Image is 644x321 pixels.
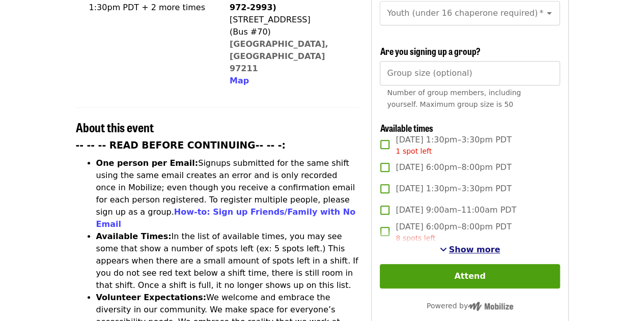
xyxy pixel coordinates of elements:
a: [GEOGRAPHIC_DATA], [GEOGRAPHIC_DATA] 97211 [230,39,328,73]
strong: One person per Email: [96,158,199,168]
div: (Bus #70) [230,26,351,38]
div: [STREET_ADDRESS] [230,14,351,26]
button: Map [230,75,249,87]
span: [DATE] 6:00pm–8:00pm PDT [396,161,511,173]
span: Available times [380,121,433,134]
span: Powered by [427,302,513,310]
span: Show more [449,245,500,254]
span: Map [230,76,249,85]
strong: -- -- -- READ BEFORE CONTINUING-- -- -: [76,140,286,151]
strong: Volunteer Expectations: [96,293,207,302]
span: About this event [76,118,154,136]
span: [DATE] 1:30pm–3:30pm PDT [396,183,511,195]
span: Number of group members, including yourself. Maximum group size is 50 [387,89,521,108]
input: [object Object] [380,61,559,85]
span: 8 spots left [396,234,435,242]
div: 1:30pm PDT + 2 more times [89,2,205,14]
img: Powered by Mobilize [468,302,513,311]
span: Are you signing up a group? [380,44,480,57]
span: [DATE] 1:30pm–3:30pm PDT [396,134,511,157]
button: See more timeslots [440,244,500,256]
span: [DATE] 9:00am–11:00am PDT [396,204,516,216]
span: 1 spot left [396,147,432,155]
button: Attend [380,264,559,288]
li: In the list of available times, you may see some that show a number of spots left (ex: 5 spots le... [96,230,359,291]
a: How-to: Sign up Friends/Family with No Email [96,207,356,229]
li: Signups submitted for the same shift using the same email creates an error and is only recorded o... [96,157,359,230]
span: [DATE] 6:00pm–8:00pm PDT [396,221,511,244]
button: Open [542,6,556,20]
strong: Available Times: [96,231,172,241]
